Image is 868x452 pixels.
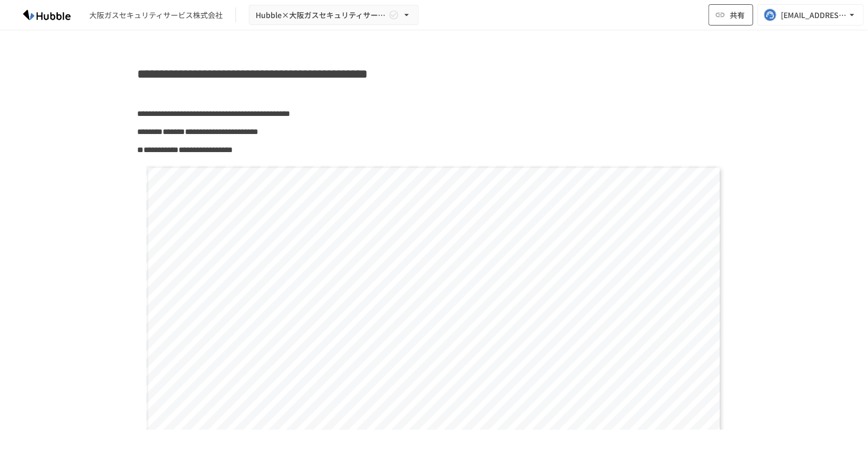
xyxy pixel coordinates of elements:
[757,4,864,26] button: [EMAIL_ADDRESS][DOMAIN_NAME]
[709,4,753,26] button: 共有
[256,9,386,22] span: Hubble×大阪ガスセキュリティサービス株式会社様 オンボーディングプロジェクト
[249,5,419,26] button: Hubble×大阪ガスセキュリティサービス株式会社様 オンボーディングプロジェクト
[730,9,745,21] span: 共有
[89,10,223,21] div: 大阪ガスセキュリティサービス株式会社
[13,6,81,23] img: HzDRNkGCf7KYO4GfwKnzITak6oVsp5RHeZBEM1dQFiQ
[781,9,847,22] div: [EMAIL_ADDRESS][DOMAIN_NAME]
